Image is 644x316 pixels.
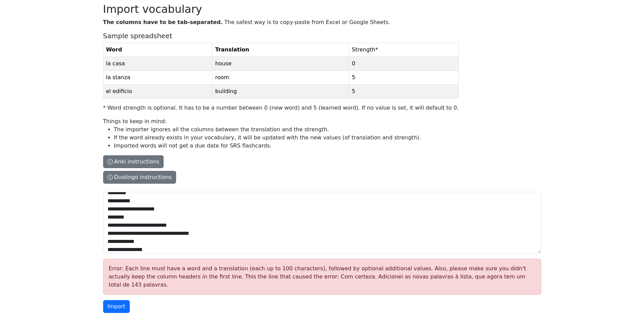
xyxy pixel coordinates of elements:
h5: Sample spreadsheet [103,32,459,40]
td: building [212,85,349,98]
strong: The columns have to be tab-separated. [103,19,223,25]
span: Strength * [352,46,378,53]
li: Imported words will not get a due date for SRS flashcards. [114,142,459,150]
p: * Word strength is optional. It has to be a number between 0 (new word) and 5 (learned word). If ... [103,104,459,112]
div: Error: Each line must have a word and a translation (each up to 100 characters), followed by opti... [103,259,541,295]
th: Word [103,43,212,57]
td: el edificio [103,85,212,98]
p: Things to keep in mind: [103,117,459,150]
td: 5 [349,71,458,85]
td: house [212,57,349,71]
button: Import [103,300,130,313]
td: 0 [349,57,458,71]
li: If the word already exists in your vocabulary, it will be updated with the new values (of transla... [114,134,459,142]
td: 5 [349,85,458,98]
th: Translation [212,43,349,57]
button: The columns have to be tab-separated. The safest way is to copy-paste from Excel or Google Sheets... [103,171,176,184]
td: la casa [103,57,212,71]
li: The importer ignores all the columns between the translation and the strength. [114,126,459,134]
td: la stanza [103,71,212,85]
h2: Import vocabulary [103,3,541,16]
button: The columns have to be tab-separated. The safest way is to copy-paste from Excel or Google Sheets... [103,155,164,168]
p: The safest way is to copy-paste from Excel or Google Sheets. [103,18,459,26]
td: room [212,71,349,85]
